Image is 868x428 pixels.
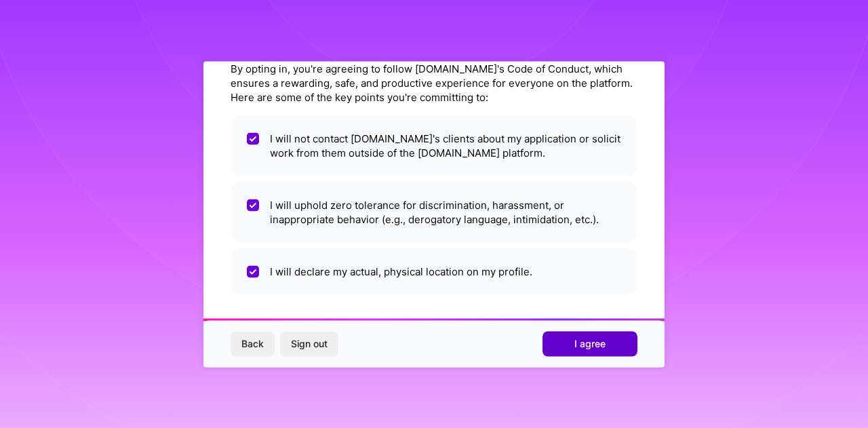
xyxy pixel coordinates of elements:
span: Sign out [291,337,328,351]
button: Back [231,332,275,356]
li: I will declare my actual, physical location on my profile. [231,248,637,294]
button: Sign out [280,332,338,356]
li: I will uphold zero tolerance for discrimination, harassment, or inappropriate behavior (e.g., der... [231,181,637,242]
span: I agree [574,337,606,351]
li: I will not contact [DOMAIN_NAME]'s clients about my application or solicit work from them outside... [231,115,637,176]
div: By opting in, you're agreeing to follow [DOMAIN_NAME]'s Code of Conduct, which ensures a rewardin... [231,61,637,104]
span: Back [241,337,264,351]
button: I agree [542,332,637,356]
